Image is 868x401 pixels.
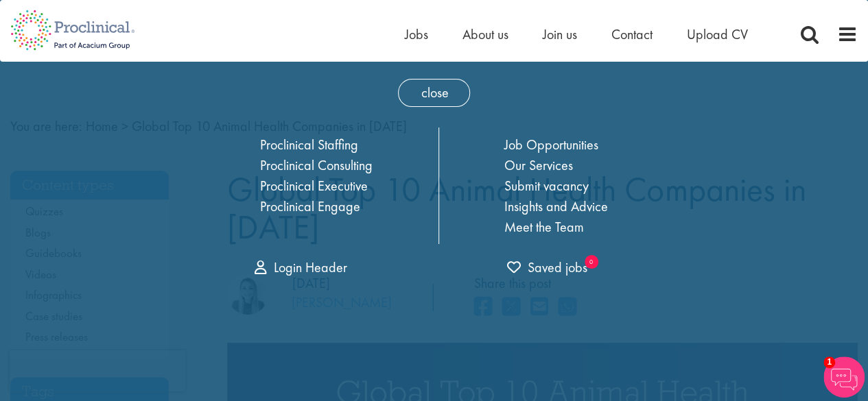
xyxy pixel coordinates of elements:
a: Login Header [255,258,347,276]
span: Saved jobs [507,258,587,276]
a: Upload CV [687,25,748,43]
a: Proclinical Executive [260,177,368,195]
a: Job Opportunities [504,136,598,154]
a: Our Services [504,156,573,174]
a: Join us [543,25,577,43]
span: 1 [823,356,835,368]
a: Jobs [405,25,428,43]
img: Chatbot [823,356,865,398]
a: Proclinical Staffing [260,136,358,154]
a: 0 jobs in shortlist [507,258,587,278]
a: About us [462,25,508,43]
sub: 0 [585,255,598,269]
span: close [398,79,470,107]
a: Insights and Advice [504,197,608,215]
a: Submit vacancy [504,177,589,195]
a: Meet the Team [504,218,584,236]
a: Proclinical Engage [260,197,360,215]
a: Proclinical Consulting [260,156,373,174]
a: Contact [611,25,653,43]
